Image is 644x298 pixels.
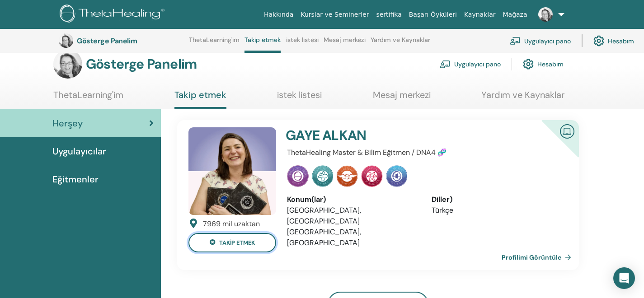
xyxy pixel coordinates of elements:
[373,89,431,107] a: Mesaj merkezi
[440,60,451,68] img: chalkboard-teacher.svg
[523,54,564,74] a: Hesabım
[53,50,82,79] img: default.jpg
[77,36,137,46] font: Gösterge Panelim
[593,33,604,48] img: cog.svg
[371,36,430,44] font: Yardım ve Kaynaklar
[373,89,431,101] font: Mesaj merkezi
[174,89,226,101] font: Takip etmek
[502,254,561,262] font: Profilimi Görüntüle
[260,6,297,23] a: Hakkında
[324,36,366,44] font: Mesaj merkezi
[287,195,326,204] font: Konum(lar)
[405,6,461,23] a: Başarı Öyküleri
[322,126,366,144] font: ALKAN
[86,55,197,73] font: Gösterge Panelim
[287,205,361,226] font: [GEOGRAPHIC_DATA], [GEOGRAPHIC_DATA]
[608,37,634,45] font: Hesabım
[372,6,405,23] a: sertifika
[481,89,564,101] font: Yardım ve Kaynaklar
[53,89,123,107] a: ThetaLearning'im
[53,89,123,101] font: ThetaLearning'im
[502,248,575,266] a: Profilimi Görüntüle
[189,36,240,44] font: ThetaLearning'im
[277,89,322,107] a: istek listesi
[324,36,366,51] a: Mesaj merkezi
[264,11,294,18] font: Hakkında
[59,33,73,48] img: default.jpg
[432,195,452,204] font: Diller)
[454,61,501,69] font: Uygulayıcı pano
[189,36,240,51] a: ThetaLearning'im
[219,239,255,247] font: takip etmek
[537,61,564,69] font: Hesabım
[409,11,457,18] font: Başarı Öyküleri
[277,89,322,101] font: istek listesi
[286,36,319,44] font: istek listesi
[301,11,369,18] font: Kurslar ve Seminerler
[52,173,99,185] font: Eğitmenler
[556,121,578,141] img: Sertifikalı Çevrimiçi Eğitim
[371,36,430,51] a: Yardım ve Kaynaklar
[376,11,401,18] font: sertifika
[286,126,320,144] font: GAYE
[188,127,276,215] img: default.jpg
[52,117,83,129] font: Herşey
[432,205,453,215] font: Türkçe
[464,11,496,18] font: Kaynaklar
[203,219,221,228] font: 7969
[481,89,564,107] a: Yardım ve Kaynaklar
[188,233,276,252] button: takip etmek
[499,6,531,23] a: Mağaza
[52,145,106,157] font: Uygulayıcılar
[593,31,634,51] a: Hesabım
[538,7,553,22] img: default.jpg
[297,6,372,23] a: Kurslar ve Seminerler
[503,11,527,18] font: Mağaza
[527,120,579,172] div: Sertifikalı Çevrimiçi Eğitim
[461,6,499,23] a: Kaynaklar
[286,36,319,51] a: istek listesi
[287,148,447,157] font: ThetaHealing Master & Bilim Eğitmen / DNA4 🧬
[222,219,260,228] font: mil uzaktan
[440,54,501,74] a: Uygulayıcı pano
[244,36,281,53] a: Takip etmek
[510,37,521,45] img: chalkboard-teacher.svg
[510,31,571,51] a: Uygulayıcı pano
[524,37,571,45] font: Uygulayıcı pano
[174,89,226,109] a: Takip etmek
[613,267,635,289] div: Intercom Messenger'ı açın
[244,36,281,44] font: Takip etmek
[287,227,361,247] font: [GEOGRAPHIC_DATA], [GEOGRAPHIC_DATA]
[60,5,168,25] img: logo.png
[523,56,534,72] img: cog.svg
